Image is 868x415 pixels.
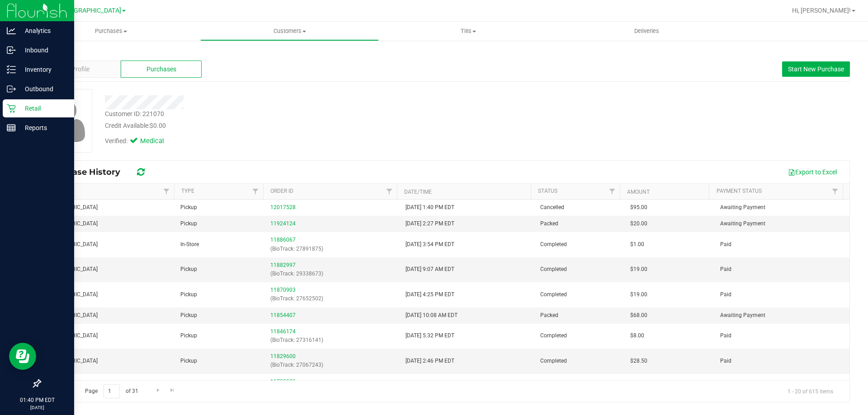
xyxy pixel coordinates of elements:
a: 11785889 [270,378,296,385]
inline-svg: Reports [7,123,16,132]
p: (BioTrack: 27652502) [270,294,394,303]
span: Packed [540,311,558,320]
span: Paid [720,240,731,249]
span: [DATE] 9:07 AM EDT [406,265,454,274]
span: Medical [140,136,176,146]
span: [DATE] 3:54 PM EDT [406,240,454,249]
span: Completed [540,357,567,365]
span: Completed [540,240,567,249]
span: Paid [720,331,731,340]
span: [DATE] 5:32 PM EDT [406,331,454,340]
span: $0.00 [150,122,166,129]
a: 11870903 [270,287,296,293]
span: [DATE] 4:25 PM EDT [406,290,454,299]
span: Purchases [22,27,200,35]
div: Credit Available: [105,121,503,131]
span: [GEOGRAPHIC_DATA] [59,7,121,14]
a: Customers [200,22,379,41]
p: (BioTrack: 27891875) [270,245,394,253]
span: Awaiting Payment [720,311,765,320]
a: 11924124 [270,220,296,227]
span: $8.00 [630,331,644,340]
input: 1 [104,384,120,398]
span: $68.00 [630,311,647,320]
p: Analytics [16,25,70,36]
span: Profile [71,65,90,74]
span: $19.00 [630,265,647,274]
span: Packed [540,219,558,228]
p: (BioTrack: 29338673) [270,270,394,278]
inline-svg: Retail [7,104,16,113]
span: Pickup [180,203,197,212]
a: Amount [627,189,650,195]
span: Completed [540,331,567,340]
span: Completed [540,290,567,299]
div: Customer ID: 221070 [105,109,164,119]
span: Pickup [180,311,197,320]
a: 12017528 [270,204,296,210]
p: (BioTrack: 27067243) [270,361,394,369]
a: 11882997 [270,262,296,268]
span: Pickup [180,357,197,365]
span: $95.00 [630,203,647,212]
span: In-Store [180,240,199,249]
a: Go to the last page [166,384,179,396]
span: Purchase History [47,167,129,177]
p: Inbound [16,45,70,56]
a: Filter [828,184,843,199]
p: Inventory [16,64,70,75]
span: [DATE] 1:40 PM EDT [406,203,454,212]
span: $20.00 [630,219,647,228]
a: Filter [248,184,263,199]
span: Awaiting Payment [720,219,765,228]
a: Purchases [22,22,200,41]
span: Page of 31 [77,384,146,398]
span: $19.00 [630,290,647,299]
span: $28.50 [630,357,647,365]
a: 11886067 [270,237,296,243]
a: 11829600 [270,353,296,359]
span: Customers [201,27,378,35]
a: 11846174 [270,328,296,335]
span: Awaiting Payment [720,203,765,212]
a: Order ID [270,188,293,194]
a: Filter [382,184,397,199]
a: Filter [159,184,174,199]
span: Purchases [146,65,176,74]
button: Export to Excel [782,164,843,180]
p: Outbound [16,84,70,94]
span: $1.00 [630,240,644,249]
span: Pickup [180,265,197,274]
p: Retail [16,103,70,114]
a: Date/Time [404,189,432,195]
span: 1 - 20 of 615 items [780,384,840,398]
button: Start New Purchase [782,61,850,77]
span: Cancelled [540,203,564,212]
span: Pickup [180,331,197,340]
span: Tills [379,27,557,35]
span: Pickup [180,290,197,299]
a: Filter [605,184,620,199]
inline-svg: Inventory [7,65,16,74]
span: Paid [720,290,731,299]
inline-svg: Analytics [7,26,16,35]
span: Paid [720,265,731,274]
p: (BioTrack: 27316141) [270,336,394,345]
span: Deliveries [622,27,671,35]
span: Start New Purchase [788,65,844,73]
p: Reports [16,122,70,133]
inline-svg: Outbound [7,84,16,93]
span: [DATE] 2:27 PM EDT [406,219,454,228]
span: [DATE] 2:46 PM EDT [406,357,454,365]
a: Deliveries [557,22,736,41]
span: Paid [720,357,731,365]
span: Pickup [180,219,197,228]
div: Verified: [105,136,176,146]
a: 11854407 [270,312,296,318]
span: Hi, [PERSON_NAME]! [792,7,851,14]
p: 01:40 PM EDT [4,396,70,404]
iframe: Resource center [9,343,36,370]
inline-svg: Inbound [7,46,16,55]
a: Go to the next page [151,384,165,396]
p: [DATE] [4,404,70,411]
